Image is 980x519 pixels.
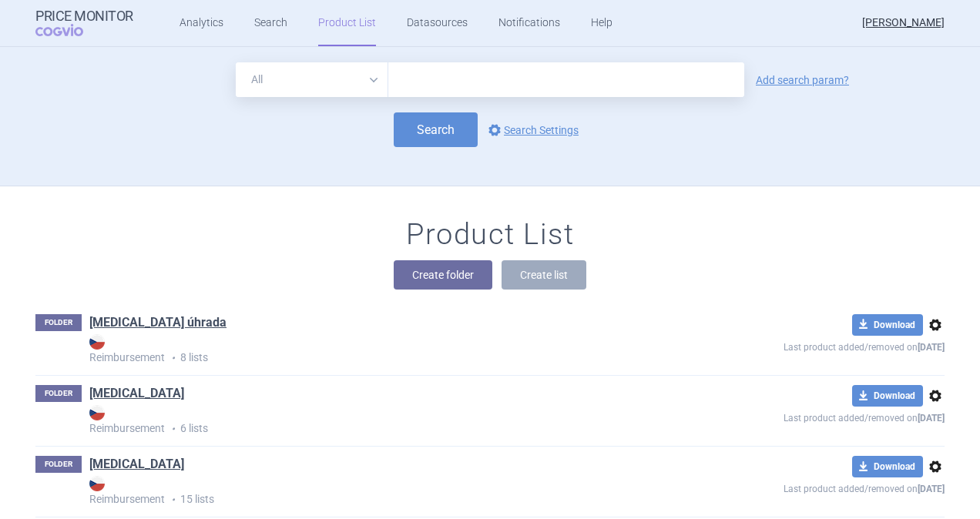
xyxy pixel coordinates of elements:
[918,484,945,494] strong: [DATE]
[394,260,492,290] button: Create folder
[89,476,672,507] p: 15 lists
[918,413,945,424] strong: [DATE]
[672,477,945,497] p: Last product added/removed on
[89,476,105,491] img: CZ
[852,314,923,336] button: Download
[89,456,184,473] a: [MEDICAL_DATA]
[35,8,133,38] a: Price MonitorCOGVIO
[852,385,923,407] button: Download
[35,456,82,473] p: FOLDER
[394,112,478,147] button: Search
[89,405,672,434] strong: Reimbursement
[165,421,180,437] i: •
[89,456,184,476] h1: BENLYSTA
[89,334,672,363] strong: Reimbursement
[672,407,945,426] p: Last product added/removed on
[165,350,180,366] i: •
[89,476,672,505] strong: Reimbursement
[485,121,579,139] a: Search Settings
[89,385,184,402] a: [MEDICAL_DATA]
[89,314,227,331] a: [MEDICAL_DATA] úhrada
[89,334,672,366] p: 8 lists
[672,336,945,355] p: Last product added/removed on
[502,260,586,290] button: Create list
[89,405,672,437] p: 6 lists
[35,314,82,331] p: FOLDER
[35,385,82,402] p: FOLDER
[89,405,105,420] img: CZ
[406,217,574,253] h1: Product List
[35,8,133,24] strong: Price Monitor
[918,342,945,353] strong: [DATE]
[852,456,923,477] button: Download
[89,314,227,334] h1: Augmentin úhrada
[165,492,180,507] i: •
[35,24,105,36] span: COGVIO
[89,334,105,350] img: CZ
[756,75,849,85] a: Add search param?
[89,385,184,405] h1: Avodart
